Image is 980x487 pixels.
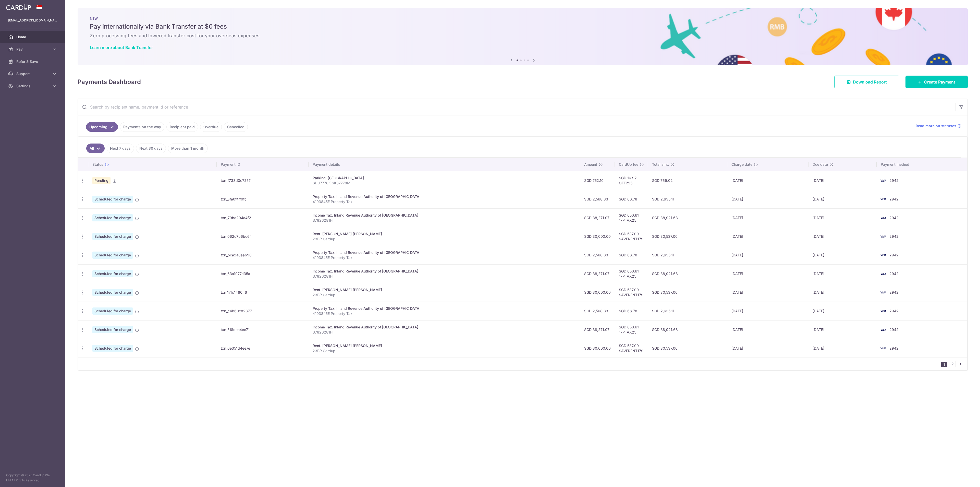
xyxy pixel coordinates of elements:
[941,358,967,370] nav: pager
[90,45,153,50] a: Learn more about Bank Transfer
[949,361,955,367] a: 2
[217,208,309,227] td: txn_79ba204a4f2
[889,178,899,183] span: 2942
[889,216,899,220] span: 2942
[648,320,727,339] td: SGD 38,921.68
[313,325,576,330] div: Income Tax. Inland Revenue Authority of [GEOGRAPHIC_DATA]
[889,327,899,332] span: 2942
[878,196,888,202] img: Bank Card
[727,320,808,339] td: [DATE]
[878,233,888,240] img: Bank Card
[580,339,615,358] td: SGD 30,000.00
[78,99,955,115] input: Search by recipient name, payment id or reference
[86,144,105,153] a: All
[313,269,576,274] div: Income Tax. Inland Revenue Authority of [GEOGRAPHIC_DATA]
[615,246,648,264] td: SGD 66.78
[727,190,808,208] td: [DATE]
[120,122,164,132] a: Payments on the way
[313,292,576,298] p: 23BR Cardup
[878,345,888,351] img: Bank Card
[889,234,899,239] span: 2942
[648,302,727,320] td: SGD 2,635.11
[648,190,727,208] td: SGD 2,635.11
[313,343,576,348] div: Rent. [PERSON_NAME] [PERSON_NAME]
[615,227,648,246] td: SGD 537.00 SAVERENT179
[92,252,133,259] span: Scheduled for charge
[16,34,50,40] span: Home
[136,144,166,153] a: Next 30 days
[878,327,888,333] img: Bank Card
[878,215,888,221] img: Bank Card
[648,208,727,227] td: SGD 38,921.68
[8,18,57,23] p: [EMAIL_ADDRESS][DOMAIN_NAME]
[90,22,955,31] h5: Pay internationally via Bank Transfer at $0 fees
[16,84,50,89] span: Settings
[580,302,615,320] td: SGD 2,568.33
[217,302,309,320] td: txn_c4b60c82877
[313,231,576,236] div: Rent. [PERSON_NAME] [PERSON_NAME]
[313,330,576,335] p: S7826281H
[878,271,888,277] img: Bank Card
[889,346,899,350] span: 2942
[615,339,648,358] td: SGD 537.00 SAVERENT179
[808,246,877,264] td: [DATE]
[92,270,133,277] span: Scheduled for charge
[217,227,309,246] td: txn_062c7b6bc6f
[905,76,968,88] a: Create Payment
[853,79,887,85] span: Download Report
[808,302,877,320] td: [DATE]
[727,208,808,227] td: [DATE]
[90,33,955,39] h6: Zero processing fees and lowered transfer cost for your overseas expenses
[889,197,899,201] span: 2942
[313,199,576,204] p: 4103845E Property Tax
[727,302,808,320] td: [DATE]
[941,362,947,367] li: 1
[580,320,615,339] td: SGD 38,271.07
[92,289,133,296] span: Scheduled for charge
[727,246,808,264] td: [DATE]
[92,307,133,315] span: Scheduled for charge
[313,236,576,242] p: 23BR Cardup
[92,214,133,221] span: Scheduled for charge
[217,264,309,283] td: txn_63a1977d35a
[878,289,888,295] img: Bank Card
[813,162,828,167] span: Due date
[217,283,309,302] td: txn_17fc1460ff6
[313,274,576,279] p: S7826281H
[217,339,309,358] td: txn_0e351d4ee7e
[16,71,50,76] span: Support
[580,208,615,227] td: SGD 38,271.07
[727,283,808,302] td: [DATE]
[580,190,615,208] td: SGD 2,568.33
[217,320,309,339] td: txn_518dec4ee71
[648,227,727,246] td: SGD 30,537.00
[648,283,727,302] td: SGD 30,537.00
[313,311,576,316] p: 4103845E Property Tax
[580,246,615,264] td: SGD 2,568.33
[92,196,133,203] span: Scheduled for charge
[224,122,248,132] a: Cancelled
[217,190,309,208] td: txn_3fa0f4ff9fc
[889,309,899,313] span: 2942
[924,79,955,85] span: Create Payment
[313,255,576,260] p: 4103845E Property Tax
[90,16,955,20] p: NEW
[808,190,877,208] td: [DATE]
[580,283,615,302] td: SGD 30,000.00
[313,194,576,199] div: Property Tax. Inland Revenue Authority of [GEOGRAPHIC_DATA]
[615,171,648,190] td: SGD 16.92 OFF225
[648,339,727,358] td: SGD 30,537.00
[217,171,309,190] td: txn_f738d0c7257
[834,76,899,88] a: Download Report
[808,227,877,246] td: [DATE]
[217,158,309,171] th: Payment ID
[92,177,111,184] span: Pending
[580,171,615,190] td: SGD 752.10
[878,252,888,258] img: Bank Card
[878,177,888,184] img: Bank Card
[313,250,576,255] div: Property Tax. Inland Revenue Authority of [GEOGRAPHIC_DATA]
[313,181,576,186] p: SDU7778K SKS7778M
[652,162,669,167] span: Total amt.
[580,227,615,246] td: SGD 30,000.00
[889,290,899,294] span: 2942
